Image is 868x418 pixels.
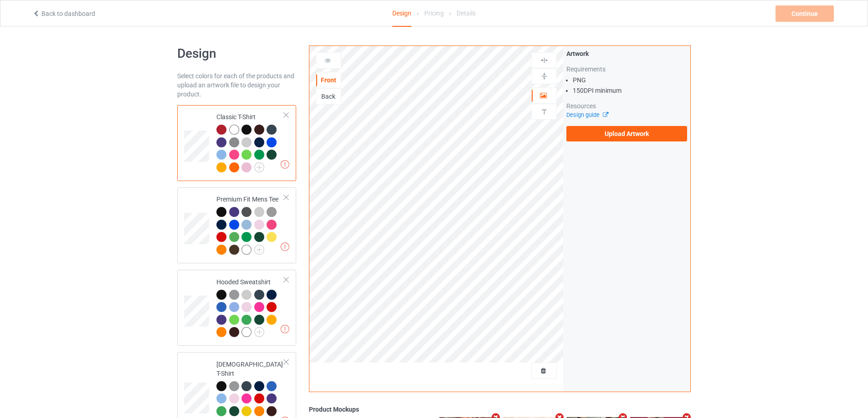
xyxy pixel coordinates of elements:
div: Classic T-Shirt [216,112,284,171]
img: exclamation icon [281,325,289,333]
div: Pricing [424,0,444,26]
div: Select colors for each of the products and upload an artwork file to design your product. [177,71,296,99]
img: svg%3E%0A [540,72,549,81]
div: Front [316,76,341,85]
div: Premium Fit Mens Tee [216,195,284,254]
img: heather_texture.png [267,207,277,217]
li: 150 DPI minimum [573,86,687,95]
div: Requirements [566,65,687,74]
a: Back to dashboard [32,10,95,17]
img: exclamation icon [281,242,289,251]
a: Design guide [566,111,608,118]
div: Details [457,0,476,26]
img: svg%3E%0A [540,107,549,116]
div: Design [392,0,411,27]
img: svg+xml;base64,PD94bWwgdmVyc2lvbj0iMS4wIiBlbmNvZGluZz0iVVRGLTgiPz4KPHN2ZyB3aWR0aD0iMjJweCIgaGVpZ2... [254,162,264,172]
div: Artwork [566,49,687,58]
div: Back [316,92,341,101]
div: Premium Fit Mens Tee [177,187,296,263]
div: Product Mockups [309,405,691,414]
li: PNG [573,76,687,85]
div: Hooded Sweatshirt [216,277,284,337]
div: Classic T-Shirt [177,105,296,181]
label: Upload Artwork [566,126,687,141]
div: Hooded Sweatshirt [177,270,296,346]
img: svg+xml;base64,PD94bWwgdmVyc2lvbj0iMS4wIiBlbmNvZGluZz0iVVRGLTgiPz4KPHN2ZyB3aWR0aD0iMjJweCIgaGVpZ2... [254,245,264,255]
div: Resources [566,101,687,111]
img: heather_texture.png [229,137,239,147]
img: svg%3E%0A [540,56,549,65]
h1: Design [177,45,296,62]
img: exclamation icon [281,160,289,169]
img: svg+xml;base64,PD94bWwgdmVyc2lvbj0iMS4wIiBlbmNvZGluZz0iVVRGLTgiPz4KPHN2ZyB3aWR0aD0iMjJweCIgaGVpZ2... [254,327,264,337]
